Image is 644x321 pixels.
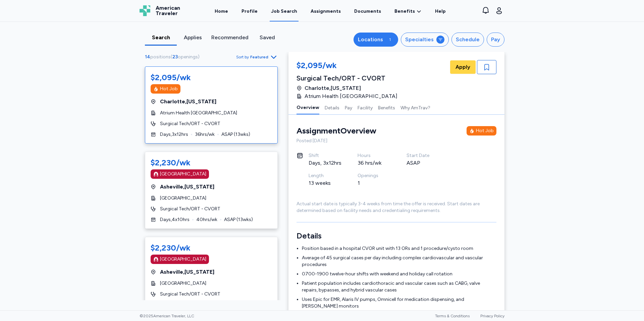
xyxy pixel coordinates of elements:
span: 40 hrs/wk [196,216,217,223]
span: Days , 4 x 10 hrs [160,216,190,223]
div: 1 [386,36,394,44]
div: 1 [358,179,390,187]
div: Job Search [271,8,297,15]
button: Details [325,100,339,114]
div: ( ) [145,54,202,60]
button: Pay [345,100,352,114]
div: Openings [358,172,390,179]
span: 14 [145,54,150,60]
span: positions [150,54,171,60]
div: Hot Job [160,86,178,92]
div: Recommended [211,34,249,42]
span: [GEOGRAPHIC_DATA] [160,280,206,287]
div: 36 hrs/wk [358,159,390,167]
div: Posted [DATE] [297,138,496,144]
div: ASAP [407,159,439,167]
span: Surgical Tech/ORT - CVORT [160,120,220,127]
div: Assignment Overview [297,125,376,136]
span: Asheville , [US_STATE] [160,268,214,276]
div: Hours [358,152,390,159]
div: Days, 3x12hrs [309,159,341,167]
span: openings [178,54,198,60]
span: 36 hrs/wk [195,131,215,138]
button: Pay [487,33,504,47]
div: Shift [309,152,341,159]
div: $2,095/wk [297,60,401,72]
div: Start Date [407,152,439,159]
span: Atrium Health [GEOGRAPHIC_DATA] [305,92,397,100]
span: Asheville , [US_STATE] [160,183,214,191]
div: $2,230/wk [151,243,191,253]
button: Locations1 [354,33,398,47]
button: Benefits [378,100,395,114]
div: $2,230/wk [151,157,191,168]
span: Benefits [394,8,415,15]
span: Surgical Tech/ORT - CVORT [160,206,220,212]
span: 23 [172,54,178,60]
span: Featured [250,54,268,60]
div: [GEOGRAPHIC_DATA] [160,171,206,177]
div: 13 weeks [309,179,341,187]
button: Facility [358,100,373,114]
span: ASAP ( 13 wks) [224,216,253,223]
div: Specialties [405,36,434,44]
span: Charlotte , [US_STATE] [160,98,216,106]
span: © 2025 American Traveler, LLC [140,313,194,319]
div: Schedule [456,36,480,44]
h3: Details [297,230,496,241]
div: Search [148,34,174,42]
button: Overview [297,100,319,114]
div: Locations [358,36,383,44]
li: Patient population includes cardiothoracic and vascular cases such as CABG, valve repairs, bypass... [302,280,496,293]
button: Sort byFeatured [236,53,278,61]
a: Benefits [394,8,422,15]
li: Uses Epic for EMR, Alaris IV pumps, Omnicell for medication dispensing, and [PERSON_NAME] monitors [302,296,496,310]
li: Average of 45 surgical cases per day including complex cardiovascular and vascular procedures [302,255,496,268]
div: Hot Job [476,127,494,134]
a: Terms & Conditions [435,314,470,318]
span: [GEOGRAPHIC_DATA] [160,195,206,202]
div: Saved [254,34,280,42]
span: Surgical Tech/ORT - CVORT [160,291,220,298]
a: Privacy Policy [480,314,504,318]
span: Apply [455,63,470,71]
button: Apply [450,60,476,74]
div: Applies [179,34,206,42]
div: [GEOGRAPHIC_DATA] [160,256,206,263]
li: 0700-1900 twelve-hour shifts with weekend and holiday call rotation [302,271,496,277]
span: Charlotte , [US_STATE] [305,84,361,92]
div: $2,095/wk [151,72,191,83]
span: Days , 3 x 12 hrs [160,131,188,138]
button: Schedule [451,33,484,47]
img: Logo [140,5,150,16]
span: American Traveler [156,5,180,16]
div: Surgical Tech/ORT - CVORT [297,73,401,83]
button: Specialties [401,33,449,47]
span: Atrium Health [GEOGRAPHIC_DATA] [160,110,237,116]
button: Why AmTrav? [400,100,430,114]
div: Actual start date is typically 3-4 weeks from time the offer is received. Start dates are determi... [297,201,496,214]
div: Length [309,172,341,179]
span: ASAP ( 13 wks) [221,131,250,138]
li: Position based in a hospital CVOR unit with 13 ORs and 1 procedure/cysto room [302,245,496,252]
div: Pay [491,36,500,44]
a: Job Search [270,1,299,21]
span: Sort by [236,54,249,60]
